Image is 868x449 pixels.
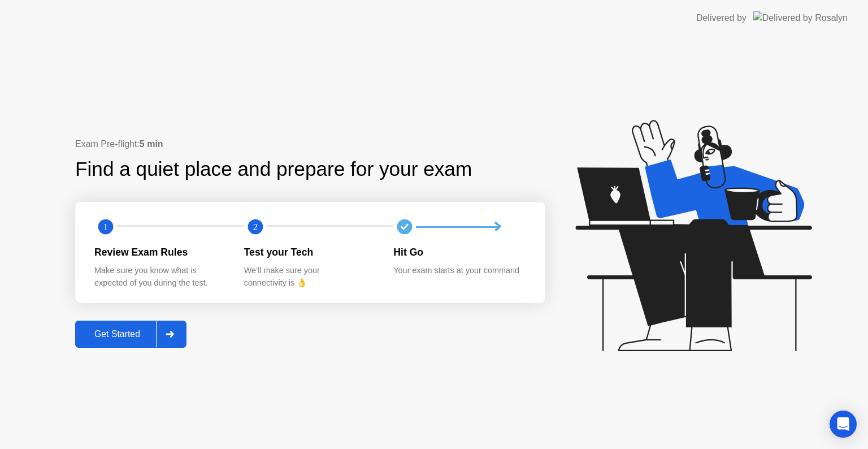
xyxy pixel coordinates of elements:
[753,11,848,24] img: Delivered by Rosalyn
[140,139,163,149] b: 5 min
[103,222,108,232] text: 1
[94,245,226,260] div: Review Exam Rules
[75,154,474,184] div: Find a quiet place and prepare for your exam
[244,245,376,260] div: Test your Tech
[75,137,545,151] div: Exam Pre-flight:
[830,411,857,438] div: Open Intercom Messenger
[696,11,747,25] div: Delivered by
[94,265,226,289] div: Make sure you know what is expected of you during the test.
[75,321,186,348] button: Get Started
[79,329,156,339] div: Get Started
[393,245,525,260] div: Hit Go
[244,265,376,289] div: We’ll make sure your connectivity is 👌
[253,222,258,232] text: 2
[393,265,525,277] div: Your exam starts at your command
